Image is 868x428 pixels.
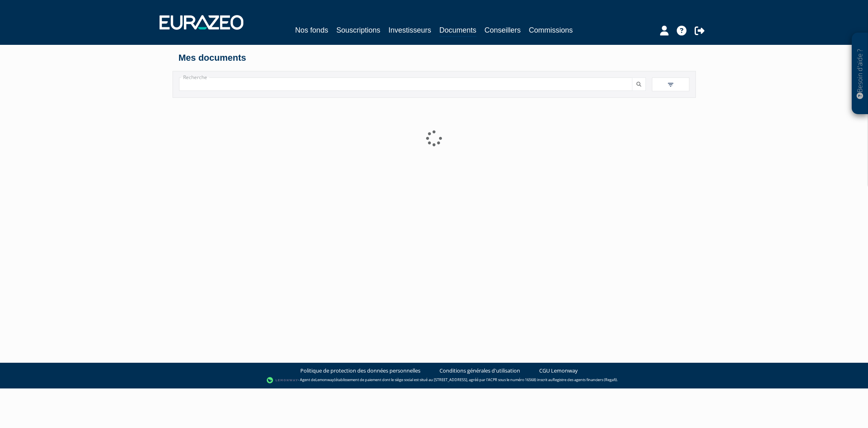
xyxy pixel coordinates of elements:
[295,24,328,36] a: Nos fonds
[160,15,243,30] img: 1732889491-logotype_eurazeo_blanc_rvb.png
[485,24,521,36] a: Conseillers
[439,24,477,37] a: Documents
[8,376,860,384] div: - Agent de (établissement de paiement dont le siège social est situé au [STREET_ADDRESS], agréé p...
[855,37,865,110] p: Besoin d'aide ?
[388,24,431,36] a: Investisseurs
[529,24,573,36] a: Commissions
[267,376,298,384] img: logo-lemonway.png
[553,377,617,383] a: Registre des agents financiers (Regafi)
[179,77,632,91] input: Recherche
[336,24,380,36] a: Souscriptions
[300,367,420,375] a: Politique de protection des données personnelles
[667,81,674,88] img: filter.svg
[179,53,690,63] h4: Mes documents
[539,367,578,375] a: CGU Lemonway
[315,377,334,383] a: Lemonway
[439,367,520,375] a: Conditions générales d'utilisation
